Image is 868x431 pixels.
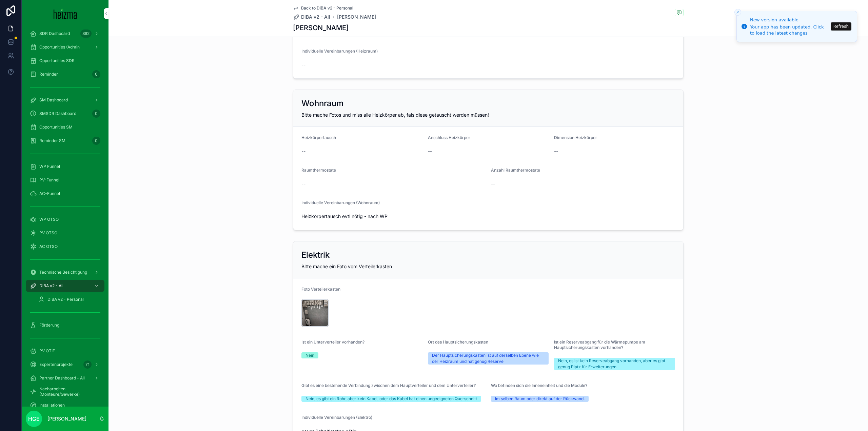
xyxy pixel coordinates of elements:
a: PV-Funnel [26,174,104,186]
a: SM Dashboard [26,94,104,106]
span: Anzahl Raumthermostate [491,168,540,173]
a: Reminder SM0 [26,135,104,147]
p: [PERSON_NAME] [47,415,86,422]
button: Close toast [734,9,741,16]
a: WP Funnel [26,160,104,173]
a: PV OTIF [26,345,104,357]
a: WP OTSO [26,213,104,226]
span: Nacharbeiten (Monteure/Gewerke) [39,386,98,397]
a: Opportunities SM [26,121,104,133]
span: Wo befinden sich die Inneneinheit und die Module? [491,383,587,388]
span: DiBA v2 - All [39,283,63,289]
span: PV OTSO [39,230,57,236]
div: Nein, es gibt ein Rohr, aber kein Kabel, oder das Kabel hat einen ungeeigneten Querschnitt [305,396,477,402]
span: -- [301,61,305,68]
span: SMSDR Dashboard [39,111,76,116]
a: AC OTSO [26,240,104,253]
span: WP Funnel [39,164,60,169]
div: scrollable content [22,27,108,407]
a: DiBA v2 - All [293,14,330,20]
a: Förderung [26,319,104,331]
span: SM Dashboard [39,97,68,103]
a: Back to DiBA v2 - Personal [293,5,353,11]
a: PV OTSO [26,227,104,239]
a: SMSDR Dashboard0 [26,107,104,120]
span: Foto Verteilerkasten [301,287,340,292]
h1: [PERSON_NAME] [293,23,349,33]
button: Refresh [831,22,851,31]
span: Opportunities (Admin [39,44,80,50]
span: Partner Dashboard - All [39,375,85,381]
span: Heizkörpertausch [301,135,336,140]
span: Förderung [39,322,59,328]
span: Back to DiBA v2 - Personal [301,5,353,11]
span: Reminder SM [39,138,65,143]
span: AC OTSO [39,244,58,249]
a: Opportunities SDR [26,55,104,67]
span: SDR Dashboard [39,31,70,36]
h2: Elektrik [301,250,330,260]
span: Opportunities SDR [39,58,75,63]
span: Ort des Hauptsicherungskasten [428,339,488,345]
span: -- [428,148,432,155]
a: Nacharbeiten (Monteure/Gewerke) [26,386,104,398]
div: Der Hauptsicherungskasten ist auf derselben Ebene wie der Heizraum und hat genug Reserve [432,352,545,365]
span: Reminder [39,72,58,77]
span: Individuelle Vereinbarungen (Heizraum) [301,48,378,54]
span: -- [301,180,305,187]
span: Gibt es eine bestehende Verbindung zwischen dem Hauptverteiler und dem Unterverteiler? [301,383,476,388]
img: App logo [54,8,77,19]
a: Opportunities (Admin [26,41,104,53]
span: -- [554,148,558,155]
a: Reminder0 [26,68,104,80]
a: DiBA v2 - All [26,280,104,292]
div: Im selben Raum oder direkt auf der Rückwand. [495,396,585,402]
a: AC-Funnel [26,188,104,200]
a: Partner Dashboard - All [26,372,104,384]
div: 0 [92,110,100,118]
div: 71 [83,360,92,369]
span: PV-Funnel [39,177,59,183]
div: New version available [750,17,829,23]
div: 392 [80,30,92,38]
span: HGE [28,415,40,423]
span: Technische Besichtigung [39,270,87,275]
a: SDR Dashboard392 [26,27,104,40]
div: Nein, es ist kein Reserveabgang vorhanden, aber es gibt genug Platz für Erweiterungen [558,358,671,370]
span: Raumthermostate [301,168,336,173]
a: Expertenprojekte71 [26,358,104,371]
span: AC-Funnel [39,191,60,196]
div: 0 [92,70,100,78]
span: Opportunities SM [39,124,73,130]
span: PV OTIF [39,348,55,354]
a: DiBA v2 - Personal [34,293,104,306]
span: Installationen [39,403,65,408]
div: Your app has been updated. Click to load the latest changes [750,24,829,36]
span: -- [301,148,305,155]
span: Individuelle Vereinbarungen (Wohnraum) [301,200,380,205]
span: WP OTSO [39,217,59,222]
span: Ist ein Reserveabgang für die Wärmepumpe am Hauptsicherungskasten vorhanden? [554,339,645,350]
span: DiBA v2 - All [301,14,330,20]
a: Technische Besichtigung [26,266,104,278]
span: Individuelle Vereinbarungen (Elektro) [301,415,372,420]
span: Ist ein Unterverteiler vorhanden? [301,339,364,345]
div: Nein [305,352,314,358]
div: 0 [92,137,100,145]
a: [PERSON_NAME] [337,14,376,20]
h2: Wohnraum [301,98,343,109]
span: DiBA v2 - Personal [47,297,84,302]
span: Anschluss Heizkörper [428,135,470,140]
span: Bitte mache Fotos und miss alle Heizkörper ab, fals diese getauscht werden müssen! [301,112,489,118]
span: Bitte mache ein Foto vom Verteilerkasten [301,263,392,269]
span: Heizkörpertausch evtl nötig - nach WP [301,213,675,220]
span: -- [491,180,495,187]
span: Expertenprojekte [39,362,73,367]
a: Installationen [26,399,104,411]
span: Dimension Heizkörper [554,135,597,140]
